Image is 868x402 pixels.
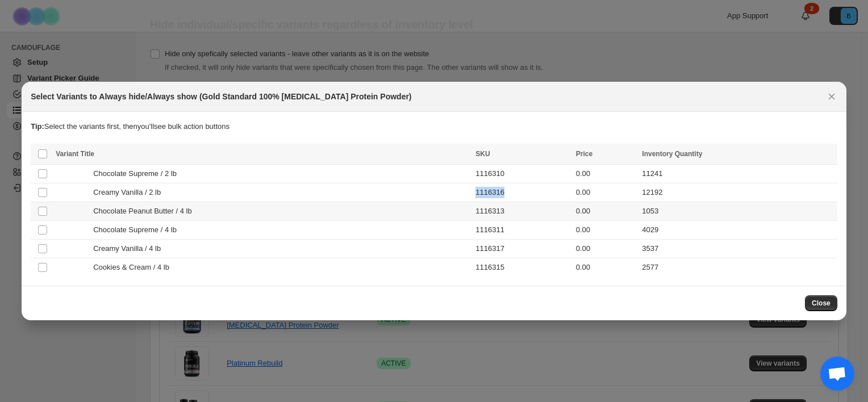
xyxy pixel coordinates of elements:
[573,183,639,202] td: 0.00
[475,150,490,158] span: SKU
[93,206,198,217] span: Chocolate Peanut Butter / 4 lb
[642,150,702,158] span: Inventory Quantity
[472,202,572,221] td: 1116313
[93,243,167,254] span: Creamy Vanilla / 4 lb
[573,202,639,221] td: 0.00
[472,165,572,183] td: 1116310
[472,258,572,277] td: 1116315
[812,299,831,308] span: Close
[573,165,639,183] td: 0.00
[93,168,183,179] span: Chocolate Supreme / 2 lb
[639,183,837,202] td: 12192
[639,165,837,183] td: 11241
[93,224,183,236] span: Chocolate Supreme / 4 lb
[576,150,592,158] span: Price
[93,187,167,198] span: Creamy Vanilla / 2 lb
[56,150,94,158] span: Variant Title
[639,240,837,258] td: 3537
[820,357,854,391] div: チャットを開く
[31,121,837,132] p: Select the variants first, then you'll see bulk action buttons
[31,91,411,102] h2: Select Variants to Always hide/Always show (Gold Standard 100% [MEDICAL_DATA] Protein Powder)
[472,183,572,202] td: 1116316
[805,295,837,311] button: Close
[573,258,639,277] td: 0.00
[31,122,44,131] strong: Tip:
[639,202,837,221] td: 1053
[573,240,639,258] td: 0.00
[472,240,572,258] td: 1116317
[472,221,572,240] td: 1116311
[824,89,840,104] button: Close
[93,262,176,273] span: Cookies & Cream / 4 lb
[573,221,639,240] td: 0.00
[639,258,837,277] td: 2577
[639,221,837,240] td: 4029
